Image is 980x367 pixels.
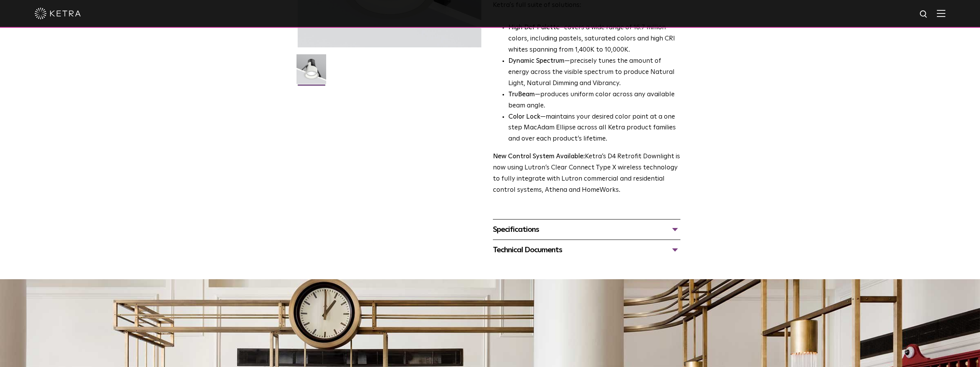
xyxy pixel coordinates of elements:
[35,8,81,19] img: ketra-logo-2019-white
[508,91,535,98] strong: TruBeam
[493,153,585,160] strong: New Control System Available:
[508,56,680,89] li: —precisely tunes the amount of energy across the visible spectrum to produce Natural Light, Natur...
[937,10,945,17] img: Hamburger%20Nav.svg
[508,89,680,112] li: —produces uniform color across any available beam angle.
[493,223,680,236] div: Specifications
[297,54,326,90] img: D4R Retrofit Downlight
[508,58,565,64] strong: Dynamic Spectrum
[493,244,680,256] div: Technical Documents
[508,114,540,120] strong: Color Lock
[493,151,680,196] p: Ketra’s D4 Retrofit Downlight is now using Lutron’s Clear Connect Type X wireless technology to f...
[919,10,929,19] img: search icon
[508,112,680,145] li: —maintains your desired color point at a one step MacAdam Ellipse across all Ketra product famili...
[508,22,680,56] p: covers a wide range of 16.7 million colors, including pastels, saturated colors and high CRI whit...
